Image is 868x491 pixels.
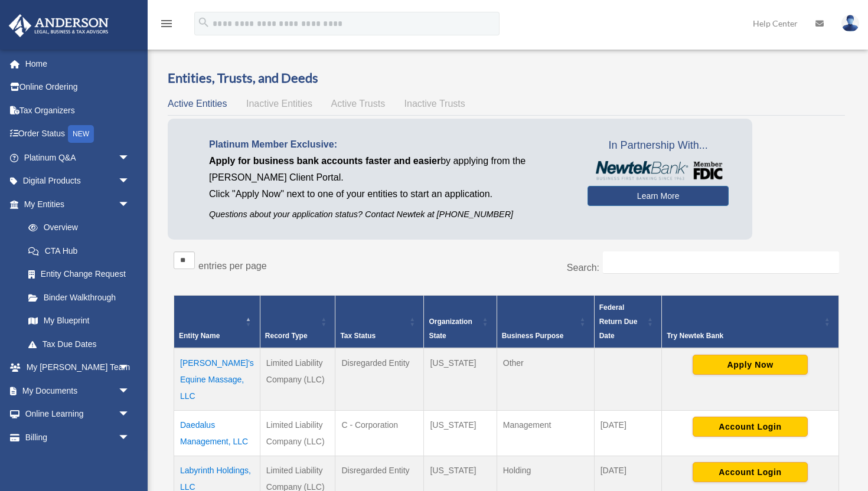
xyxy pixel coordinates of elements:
[8,192,142,216] a: My Entitiesarrow_drop_down
[8,76,148,99] a: Online Ordering
[209,153,570,186] p: by applying from the [PERSON_NAME] Client Portal.
[8,356,148,379] a: My [PERSON_NAME] Teamarrow_drop_down
[8,99,148,122] a: Tax Organizers
[118,192,142,217] span: arrow_drop_down
[8,169,148,193] a: Digital Productsarrow_drop_down
[174,295,260,348] th: Entity Name: Activate to invert sorting
[209,207,570,222] p: Questions about your application status? Contact Newtek at [PHONE_NUMBER]
[667,329,821,343] div: Try Newtek Bank
[17,286,142,309] a: Binder Walkthrough
[8,146,148,169] a: Platinum Q&Aarrow_drop_down
[693,462,808,482] button: Account Login
[8,379,148,402] a: My Documentsarrow_drop_down
[497,348,594,411] td: Other
[335,295,424,348] th: Tax Status: Activate to sort
[424,348,497,411] td: [US_STATE]
[68,125,94,143] div: NEW
[174,348,260,411] td: [PERSON_NAME]'s Equine Massage, LLC
[8,425,148,449] a: Billingarrow_drop_down
[497,410,594,456] td: Management
[17,332,142,356] a: Tax Due Dates
[335,348,424,411] td: Disregarded Entity
[17,309,142,333] a: My Blueprint
[118,146,142,170] span: arrow_drop_down
[594,410,661,456] td: [DATE]
[8,52,148,76] a: Home
[168,69,845,87] h3: Entities, Trusts, and Deeds
[8,122,148,146] a: Order StatusNEW
[209,186,570,202] p: Click "Apply Now" next to one of your entities to start an application.
[5,14,112,37] img: Anderson Advisors Platinum Portal
[209,136,570,153] p: Platinum Member Exclusive:
[198,261,267,271] label: entries per page
[168,99,227,109] span: Active Entities
[159,17,174,31] i: menu
[693,467,808,476] a: Account Login
[260,295,335,348] th: Record Type: Activate to sort
[17,216,136,240] a: Overview
[331,99,386,109] span: Active Trusts
[159,21,174,31] a: menu
[8,402,148,426] a: Online Learningarrow_drop_down
[340,332,376,340] span: Tax Status
[567,263,599,273] label: Search:
[209,156,440,166] span: Apply for business bank accounts faster and easier
[593,161,723,180] img: NewtekBankLogoSM.png
[118,356,142,380] span: arrow_drop_down
[118,169,142,194] span: arrow_drop_down
[179,332,220,340] span: Entity Name
[118,425,142,450] span: arrow_drop_down
[594,295,661,348] th: Federal Return Due Date: Activate to sort
[118,379,142,403] span: arrow_drop_down
[260,348,335,411] td: Limited Liability Company (LLC)
[424,295,497,348] th: Organization State: Activate to sort
[17,239,142,263] a: CTA Hub
[693,417,808,437] button: Account Login
[174,410,260,456] td: Daedalus Management, LLC
[404,99,465,109] span: Inactive Trusts
[841,15,859,32] img: User Pic
[246,99,312,109] span: Inactive Entities
[497,295,594,348] th: Business Purpose: Activate to sort
[588,186,729,206] a: Learn More
[588,136,729,155] span: In Partnership With...
[335,410,424,456] td: C - Corporation
[197,16,210,29] i: search
[429,317,472,340] span: Organization State
[17,263,142,286] a: Entity Change Request
[662,295,839,348] th: Try Newtek Bank : Activate to sort
[8,449,148,473] a: Events Calendar
[599,303,638,340] span: Federal Return Due Date
[265,332,308,340] span: Record Type
[118,402,142,427] span: arrow_drop_down
[260,410,335,456] td: Limited Liability Company (LLC)
[424,410,497,456] td: [US_STATE]
[502,332,564,340] span: Business Purpose
[693,355,808,375] button: Apply Now
[693,421,808,431] a: Account Login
